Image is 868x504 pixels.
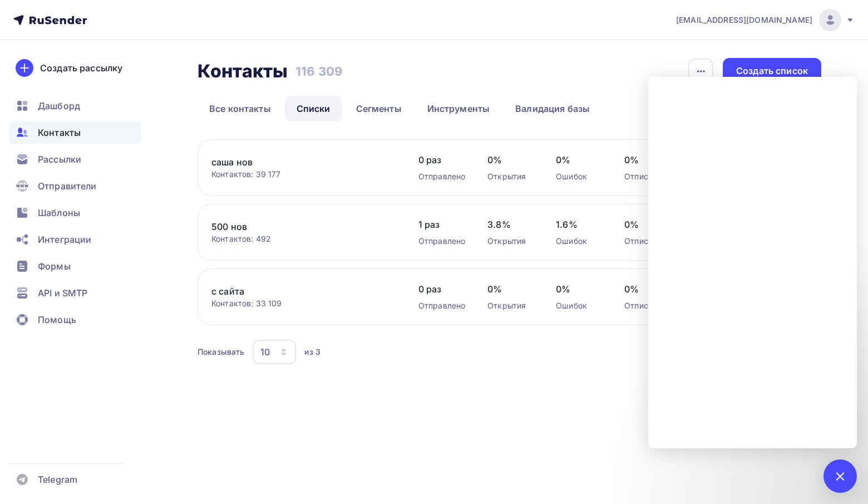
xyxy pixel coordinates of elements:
a: Инструменты [416,96,502,121]
h3: 116 309 [295,63,343,79]
div: Открытия [487,171,534,182]
span: Формы [38,260,71,273]
a: саша нов [211,155,396,169]
a: Валидация базы [504,96,601,121]
div: Создать рассылку [40,61,122,75]
div: Отписок [624,236,670,247]
span: 0 раз [418,153,465,167]
a: Формы [9,255,141,277]
div: Отписок [624,300,670,311]
div: Контактов: 33 109 [211,298,396,309]
span: Интеграции [38,233,91,246]
a: с сайта [211,285,396,298]
span: Отправители [38,179,97,193]
span: API и SMTP [38,286,87,300]
a: Контакты [9,121,141,144]
span: Telegram [38,473,77,486]
button: 10 [252,339,297,365]
span: 1 раз [418,218,465,231]
span: 0% [624,153,670,167]
a: 500 нов [211,220,396,233]
div: Ошибок [556,236,602,247]
span: Рассылки [38,153,81,166]
div: Отправлено [418,300,465,311]
div: Показывать [198,346,244,358]
div: из 3 [304,346,320,358]
div: Отправлено [418,236,465,247]
a: Сегменты [344,96,413,121]
span: Дашборд [38,99,80,112]
span: 0% [487,153,534,167]
span: Шаблоны [38,206,80,219]
span: Помощь [38,313,76,326]
span: 0% [556,153,602,167]
div: Создать список [736,65,808,77]
div: Отправлено [418,171,465,182]
div: Открытия [487,236,534,247]
span: 0% [556,282,602,296]
a: Списки [285,96,342,121]
div: Контактов: 39 177 [211,169,396,180]
span: 0% [624,282,670,296]
a: [EMAIL_ADDRESS][DOMAIN_NAME] [676,9,855,31]
h2: Контакты [198,60,288,82]
div: Открытия [487,300,534,311]
span: 3.8% [487,218,534,231]
div: 10 [260,345,270,359]
a: Все контакты [198,96,283,121]
span: 0 раз [418,282,465,296]
div: Отписок [624,171,670,182]
span: [EMAIL_ADDRESS][DOMAIN_NAME] [676,14,812,26]
span: 0% [624,218,670,231]
span: 0% [487,282,534,296]
a: Отправители [9,175,141,197]
a: Шаблоны [9,202,141,224]
a: Рассылки [9,148,141,170]
span: Контакты [38,126,81,139]
a: Дашборд [9,95,141,117]
div: Ошибок [556,171,602,182]
span: 1.6% [556,218,602,231]
div: Контактов: 492 [211,233,396,244]
div: Ошибок [556,300,602,311]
